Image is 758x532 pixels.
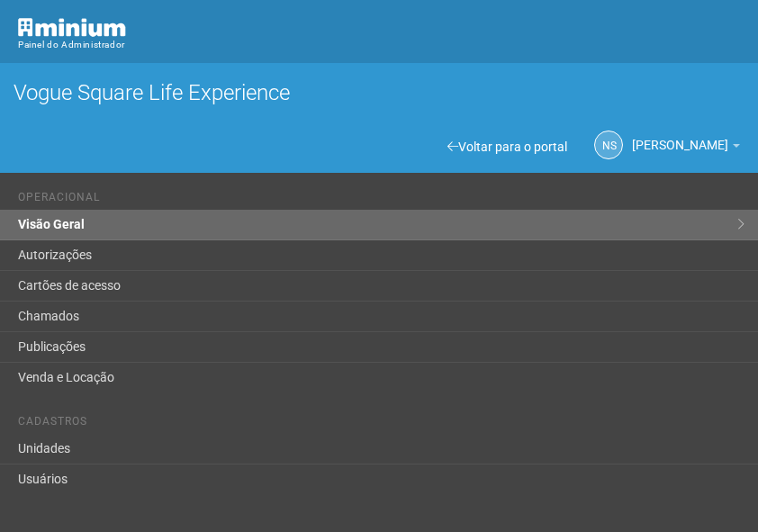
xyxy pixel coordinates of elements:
[632,121,728,152] span: Nicolle Silva
[594,131,623,159] a: NS
[18,18,126,37] img: Minium
[18,415,744,434] li: Cadastros
[632,140,740,155] a: [PERSON_NAME]
[447,140,567,154] a: Voltar para o portal
[18,191,744,210] li: Operacional
[18,37,744,53] div: Painel do Administrador
[14,81,744,104] h1: Vogue Square Life Experience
